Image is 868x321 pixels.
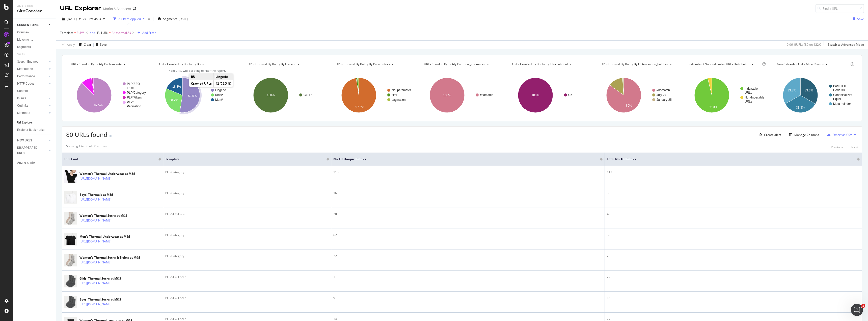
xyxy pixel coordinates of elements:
[127,101,134,104] text: PLP/
[607,191,860,195] div: 38
[17,66,33,72] div: Distribution
[79,260,112,265] a: [URL][DOMAIN_NAME]
[147,16,151,21] div: times
[77,41,91,49] button: Clear
[336,62,390,66] span: URLs Crawled By Botify By parameters
[100,42,107,47] div: Save
[64,231,77,248] img: main image
[17,120,33,125] div: Url Explorer
[333,275,603,279] div: 11
[64,252,77,268] img: main image
[709,105,718,109] text: 96.3%
[215,98,223,102] text: Men/*
[596,73,681,117] svg: A chart.
[833,93,852,97] text: Canonical Not
[745,100,752,103] text: URLs
[17,52,30,57] a: Visits
[77,29,85,36] span: PLP/*
[392,88,411,92] text: No_parameter
[165,157,319,161] span: Template
[17,44,52,50] a: Segments
[17,110,30,116] div: Sitemaps
[17,22,39,28] div: CURRENT URLS
[684,73,769,117] div: A chart.
[17,88,52,94] a: Content
[127,96,142,99] text: PLP/Filters
[79,302,112,307] a: [URL][DOMAIN_NAME]
[17,44,31,50] div: Segments
[60,41,75,49] button: Apply
[267,93,275,97] text: 100%
[60,31,73,35] span: Template
[165,275,329,279] div: PLP/SEO-Facet
[333,191,603,195] div: 36
[831,144,843,150] button: Previous
[831,145,843,149] div: Previous
[165,296,329,300] div: PLP/SEO-Facet
[392,98,405,102] text: pagination
[79,218,112,223] a: [URL][DOMAIN_NAME]
[17,120,52,125] a: Url Explorer
[832,133,852,137] div: Export as CSV
[17,81,47,86] a: HTTP Codes
[79,192,133,197] div: Boys’ Thermals at M&S
[64,273,77,289] img: main image
[111,15,147,23] button: 2 Filters Applied
[163,17,177,21] span: Segments
[745,87,758,90] text: Indexable
[84,42,91,47] div: Clear
[64,294,77,310] img: main image
[17,22,47,28] a: CURRENT URLS
[214,80,233,87] td: 42 (52.5 %)
[83,17,87,21] span: vs
[826,41,864,49] button: Switch to Advanced Mode
[169,69,226,72] span: Hold CTRL while clicking to filter the report.
[511,60,589,68] h4: URLs Crawled By Botify By international
[127,105,141,108] text: Pagination
[796,106,805,109] text: 33.3%
[64,210,77,227] img: main image
[507,73,593,117] svg: A chart.
[17,66,47,72] a: Distribution
[127,91,146,94] text: PLP/Category
[443,93,451,97] text: 100%
[626,104,632,107] text: 85%
[17,88,28,94] div: Content
[94,41,107,49] button: Save
[857,17,864,21] div: Save
[79,276,133,281] div: Girls' Thermal Socks at M&S
[79,281,112,286] a: [URL][DOMAIN_NAME]
[79,213,133,218] div: Women’s Thermal Socks at M&S
[688,60,761,68] h4: Indexable / Non-Indexable URLs Distribution
[825,131,852,139] button: Export as CSV
[133,7,136,11] div: arrow-right-arrow-left
[17,74,47,79] a: Performance
[657,88,670,92] text: #nomatch
[17,30,29,35] div: Overview
[17,145,43,156] div: DISAPPEARED URLS
[189,80,214,87] td: Crawled URLs
[87,17,101,21] span: Previous
[113,134,114,138] div: -
[172,85,181,88] text: 18.8%
[17,138,32,143] div: NEW URLS
[772,73,858,117] svg: A chart.
[66,130,107,139] span: 80 URLs found
[247,60,324,68] h4: URLs Crawled By Botify By division
[142,31,156,35] div: Add Filter
[17,74,35,79] div: Performance
[787,42,822,47] div: 0.06 % URLs ( 80 on 122K )
[607,254,860,258] div: 23
[17,160,52,165] a: Analysis Info
[657,98,672,102] text: January-25
[165,254,329,258] div: PLP/Category
[243,73,328,117] div: A chart.
[248,62,296,66] span: URLs Crawled By Botify By division
[17,103,28,108] div: Outlinks
[154,73,240,117] svg: A chart.
[745,91,752,94] text: URLs
[851,144,858,150] button: Next
[189,73,214,80] td: BU
[304,93,312,97] text: C+H/*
